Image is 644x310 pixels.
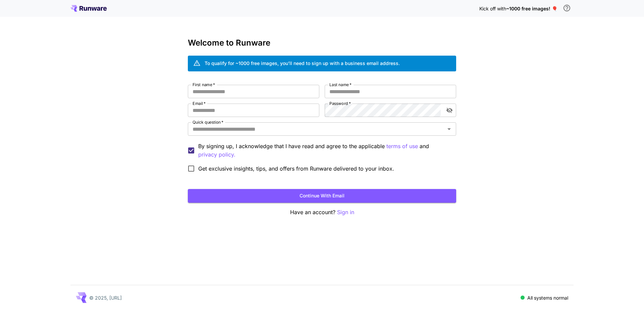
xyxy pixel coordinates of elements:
[337,208,354,216] button: Sign in
[198,165,394,173] span: Get exclusive insights, tips, and offers from Runware delivered to your inbox.
[443,104,455,116] button: toggle password visibility
[386,142,418,150] button: By signing up, I acknowledge that I have read and agree to the applicable and privacy policy.
[506,6,557,11] span: ~1000 free images! 🎈
[198,142,451,159] p: By signing up, I acknowledge that I have read and agree to the applicable and
[560,1,574,15] button: In order to qualify for free credit, you need to sign up with a business email address and click ...
[444,124,454,134] button: Open
[329,101,351,106] label: Password
[193,82,215,87] label: First name
[527,294,568,301] p: All systems normal
[386,142,418,150] p: terms of use
[198,150,235,159] button: By signing up, I acknowledge that I have read and agree to the applicable terms of use and
[193,101,206,106] label: Email
[329,82,352,87] label: Last name
[89,294,122,301] p: © 2025, [URL]
[188,38,456,48] h3: Welcome to Runware
[479,6,506,11] span: Kick off with
[198,150,235,159] p: privacy policy.
[205,60,400,67] div: To qualify for ~1000 free images, you’ll need to sign up with a business email address.
[188,208,456,216] p: Have an account?
[188,189,456,203] button: Continue with email
[193,119,223,125] label: Quick question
